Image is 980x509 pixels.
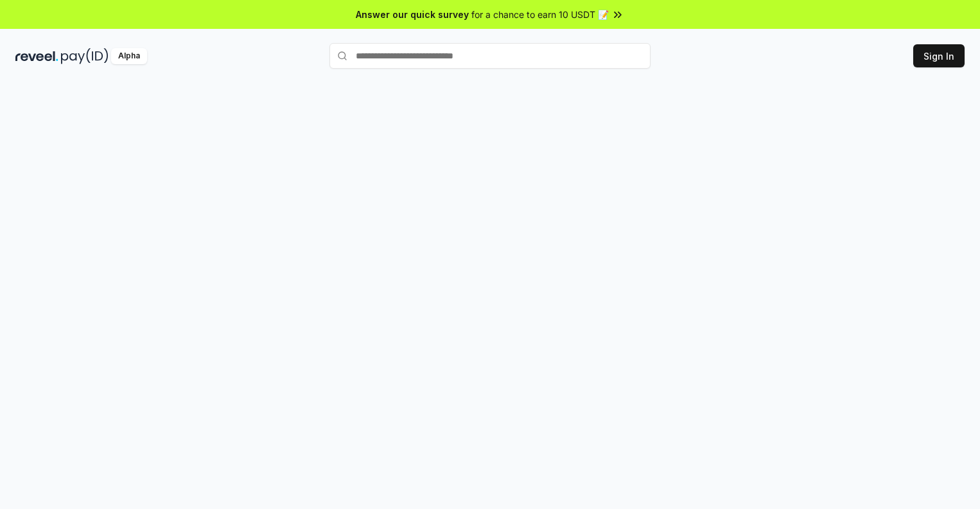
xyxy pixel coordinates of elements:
[913,44,965,67] button: Sign In
[15,48,58,64] img: reveel_dark
[61,48,109,64] img: pay_id
[471,8,609,21] span: for a chance to earn 10 USDT 📝
[356,8,469,21] span: Answer our quick survey
[111,48,147,64] div: Alpha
